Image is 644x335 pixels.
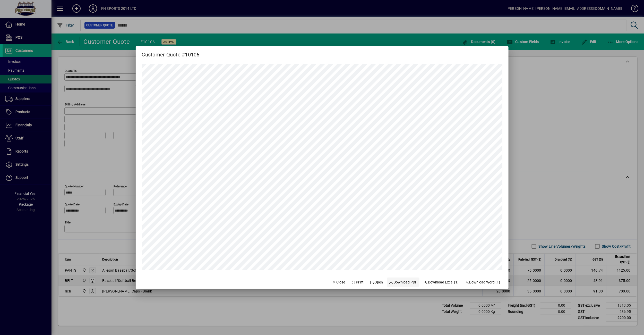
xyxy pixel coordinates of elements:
[387,278,419,287] a: Download PDF
[463,278,502,287] button: Download Word (1)
[330,278,347,287] button: Close
[422,278,461,287] button: Download Excel (1)
[351,280,364,285] span: Print
[332,280,345,285] span: Close
[424,280,459,285] span: Download Excel (1)
[389,280,417,285] span: Download PDF
[370,280,383,285] span: Open
[368,278,385,287] a: Open
[136,46,206,59] h2: Customer Quote #10106
[465,280,500,285] span: Download Word (1)
[349,278,366,287] button: Print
